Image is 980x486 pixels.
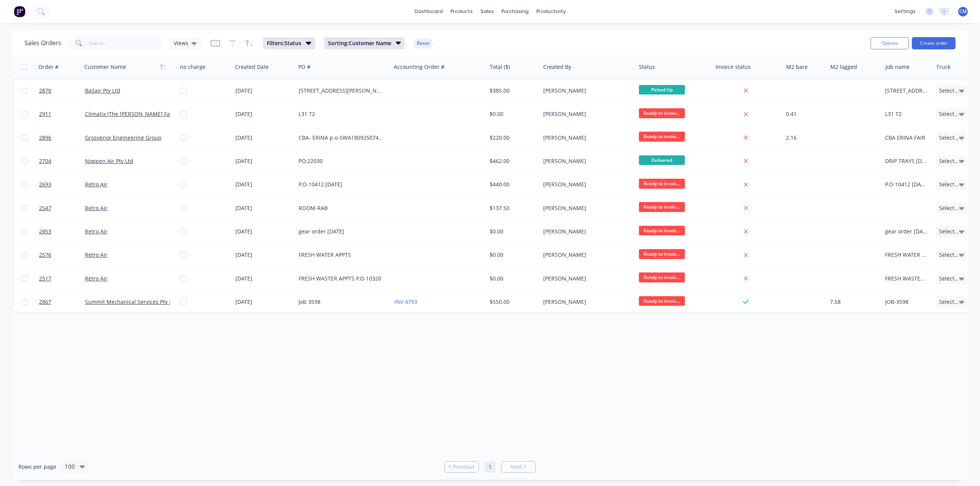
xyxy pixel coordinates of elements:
[639,296,685,306] span: Ready to invoic...
[490,181,535,188] div: $440.00
[84,63,126,71] div: Customer Name
[235,181,292,188] div: [DATE]
[543,228,628,235] div: [PERSON_NAME]
[786,134,822,142] div: 2.16
[543,251,628,259] div: [PERSON_NAME]
[885,87,928,95] div: [STREET_ADDRESS][PERSON_NAME]
[394,298,417,305] a: INV-4793
[235,87,292,95] div: [DATE]
[939,251,959,259] span: Select...
[85,204,108,212] a: Retro Air
[39,79,85,102] a: 2870
[174,39,188,47] span: Views
[936,63,951,71] div: Truck
[543,157,628,165] div: [PERSON_NAME]
[14,6,25,17] img: Factory
[490,298,535,306] div: $550.00
[39,173,85,196] a: 2693
[85,228,108,235] a: Retro Air
[299,228,384,235] div: gear order [DATE]
[453,463,475,471] span: Previous
[490,110,535,118] div: $0.00
[39,290,85,313] a: 2867
[939,87,959,95] span: Select...
[543,181,628,188] div: [PERSON_NAME]
[39,228,51,235] span: 2853
[939,228,959,235] span: Select...
[235,228,292,235] div: [DATE]
[830,298,876,306] div: 7.58
[39,150,85,173] a: 2704
[180,63,206,71] div: no charge
[939,275,959,282] span: Select...
[85,157,133,165] a: Noppen Air Pty Ltd
[39,134,51,142] span: 2896
[235,134,292,142] div: [DATE]
[885,110,928,118] div: L31 T2
[39,243,85,266] a: 2576
[39,110,51,118] span: 2911
[447,6,477,17] div: products
[490,251,535,259] div: $0.00
[959,8,967,15] span: CM
[885,298,928,306] div: JOB-3598
[786,63,808,71] div: M2 bare
[411,6,447,17] a: dashboard
[235,204,292,212] div: [DATE]
[510,463,522,471] span: Next
[885,251,928,259] div: FRESH WATER APPTS
[235,298,292,306] div: [DATE]
[394,63,444,71] div: Accounting Order #
[85,251,108,258] a: Retro Air
[543,110,628,118] div: [PERSON_NAME]
[441,461,539,473] ul: Pagination
[298,63,310,71] div: PO #
[532,6,570,17] div: productivity
[501,463,535,471] a: Next page
[543,204,628,212] div: [PERSON_NAME]
[639,202,685,212] span: Ready to invoic...
[939,204,959,212] span: Select...
[39,181,51,188] span: 2693
[414,38,433,49] button: Reset
[39,251,51,259] span: 2576
[639,272,685,282] span: Ready to invoic...
[39,267,85,290] a: 2517
[639,85,685,95] span: Picked Up
[639,249,685,259] span: Ready to invoic...
[299,134,384,142] div: CBA- ERINA p.o-SWA180925074231
[299,204,384,212] div: ROOM-RAB
[885,134,928,142] div: CBA ERINA FAIR
[885,181,928,188] div: P.O-10412 [DATE]
[299,298,384,306] div: Job 3598
[484,461,496,473] a: Page 1 is your current page
[939,181,959,188] span: Select...
[299,110,384,118] div: L31 T2
[267,39,301,47] span: Filters: Status
[299,157,384,165] div: PO:22030
[24,39,61,47] h1: Sales Orders
[85,275,108,282] a: Retro Air
[543,275,628,282] div: [PERSON_NAME]
[912,37,955,49] button: Create order
[885,275,928,282] div: FRESH WASTER APPTS P.O-10320
[39,204,51,212] span: 2547
[786,110,822,118] div: 0.41
[490,275,535,282] div: $0.00
[498,6,532,17] div: purchasing
[39,275,51,282] span: 2517
[39,157,51,165] span: 2704
[543,87,628,95] div: [PERSON_NAME]
[89,36,163,51] input: Search...
[490,87,535,95] div: $385.00
[885,228,928,235] div: gear order [DATE]
[871,37,909,49] button: Options
[324,37,405,49] button: Sorting:Customer Name
[939,110,959,118] span: Select...
[490,157,535,165] div: $462.00
[445,463,479,471] a: Previous page
[939,157,959,165] span: Select...
[715,63,751,71] div: Invoice status
[939,134,959,142] span: Select...
[490,63,510,71] div: Total ($)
